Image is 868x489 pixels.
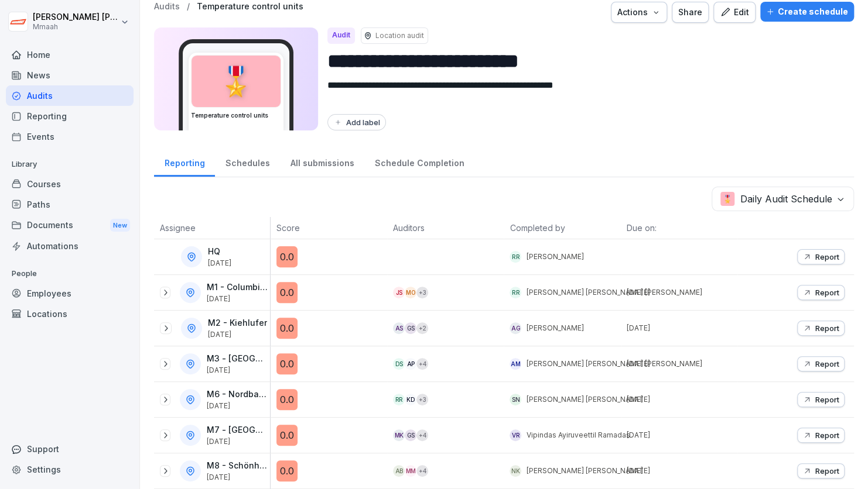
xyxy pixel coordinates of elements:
[416,287,428,298] div: + 3
[760,2,854,22] button: Create schedule
[797,356,845,371] button: Report
[207,283,268,292] p: M1 - Columbiadamm
[510,251,521,263] div: RR
[526,359,702,369] p: [PERSON_NAME] [PERSON_NAME] [PERSON_NAME]
[375,30,424,41] p: Location audit
[154,147,215,177] a: Reporting
[405,394,416,405] div: KD
[526,323,583,333] p: [PERSON_NAME]
[110,219,130,232] div: New
[815,359,839,369] p: Report
[510,394,521,405] div: SN
[627,359,737,369] p: [DATE]
[720,6,749,19] div: Edit
[6,155,134,174] p: Library
[797,392,845,407] button: Report
[393,429,405,441] div: MK
[327,114,386,130] button: Add label
[6,236,134,256] a: Automations
[208,330,267,339] p: [DATE]
[387,217,504,239] th: Auditors
[6,106,134,126] a: Reporting
[6,304,134,324] div: Locations
[405,465,416,477] div: MM
[815,466,839,476] p: Report
[197,2,303,12] a: Temperature control units
[154,2,180,12] p: Audits
[713,2,756,23] a: Edit
[611,2,667,23] button: Actions
[207,402,268,410] p: [DATE]
[276,282,298,303] div: 0.0
[405,322,416,334] div: GS
[416,465,428,477] div: + 4
[280,147,364,177] a: All submissions
[510,465,521,477] div: NK
[416,394,428,405] div: + 3
[393,465,405,477] div: AB
[6,459,134,480] a: Settings
[6,215,134,236] div: Documents
[627,323,737,333] p: [DATE]
[6,44,134,65] a: Home
[6,85,134,106] a: Audits
[405,429,416,441] div: GS
[208,247,231,257] p: HQ
[207,425,268,435] p: M7 - [GEOGRAPHIC_DATA]
[33,12,118,22] p: [PERSON_NAME] [PERSON_NAME]
[815,323,839,333] p: Report
[276,460,298,481] div: 0.0
[393,394,405,405] div: RR
[627,394,737,405] p: [DATE]
[207,473,268,481] p: [DATE]
[797,249,845,264] button: Report
[510,358,521,370] div: AM
[627,430,737,440] p: [DATE]
[276,389,298,410] div: 0.0
[797,321,845,336] button: Report
[207,390,268,400] p: M6 - Nordbahnhof
[526,394,643,405] p: [PERSON_NAME] [PERSON_NAME]
[207,295,268,303] p: [DATE]
[6,264,134,283] p: People
[672,2,709,23] button: Share
[276,425,298,446] div: 0.0
[333,118,380,127] div: Add label
[6,283,134,304] div: Employees
[510,322,521,334] div: AG
[526,252,583,262] p: [PERSON_NAME]
[405,287,416,298] div: MO
[208,259,231,267] p: [DATE]
[797,428,845,443] button: Report
[6,194,134,215] a: Paths
[393,358,405,370] div: DS
[6,65,134,85] a: News
[617,6,661,19] div: Actions
[815,288,839,297] p: Report
[215,147,280,177] div: Schedules
[393,322,405,334] div: AS
[627,466,737,476] p: [DATE]
[766,5,848,18] div: Create schedule
[510,287,521,298] div: RR
[327,27,355,44] div: Audit
[207,366,268,374] p: [DATE]
[6,126,134,147] a: Events
[364,147,474,177] a: Schedule Completion
[678,6,702,19] div: Share
[207,354,268,364] p: M3 - [GEOGRAPHIC_DATA]
[33,23,118,31] p: Mmaah
[276,246,298,267] div: 0.0
[6,174,134,194] div: Courses
[405,358,416,370] div: AP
